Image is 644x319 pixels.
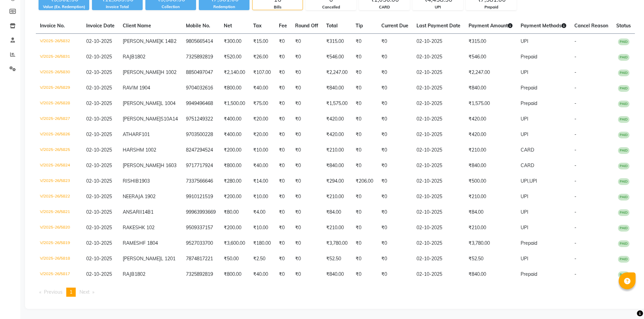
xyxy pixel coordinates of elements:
[618,225,629,232] span: PAID
[574,38,576,44] span: -
[86,85,112,91] span: 02-10-2025
[322,34,352,50] td: ₹315.00
[123,240,143,246] span: RAMESH
[143,240,158,246] span: F 1804
[574,209,576,215] span: -
[352,49,377,65] td: ₹0
[377,205,412,220] td: ₹0
[220,111,249,127] td: ₹400.00
[291,49,322,65] td: ₹0
[322,267,352,282] td: ₹840.00
[469,23,512,29] span: Payment Amount
[36,267,82,282] td: V/2025-26/5817
[86,224,112,231] span: 02-10-2025
[249,236,275,251] td: ₹180.00
[377,267,412,282] td: ₹0
[618,209,629,216] span: PAID
[377,189,412,205] td: ₹0
[275,251,291,267] td: ₹0
[182,251,220,267] td: 7874817221
[123,224,142,231] span: RAKESH
[377,65,412,80] td: ₹0
[291,127,322,142] td: ₹0
[412,205,464,220] td: 02-10-2025
[322,127,352,142] td: ₹420.00
[249,220,275,236] td: ₹10.00
[86,100,112,106] span: 02-10-2025
[249,205,275,220] td: ₹4.00
[249,189,275,205] td: ₹10.00
[220,65,249,80] td: ₹2,140.00
[322,80,352,96] td: ₹840.00
[322,111,352,127] td: ₹420.00
[36,205,82,220] td: V/2025-26/5821
[521,240,537,246] span: Prepaid
[253,4,303,10] div: Bills
[39,4,89,10] div: Value (Ex. Redemption)
[123,162,161,168] span: [PERSON_NAME]
[92,4,143,10] div: Invoice Total
[291,34,322,50] td: ₹0
[182,174,220,189] td: 7337566646
[618,194,629,201] span: PAID
[86,23,115,29] span: Invoice Date
[86,271,112,277] span: 02-10-2025
[521,224,528,231] span: UPI
[306,4,356,10] div: Cancelled
[123,116,161,122] span: [PERSON_NAME]
[352,158,377,174] td: ₹0
[464,142,517,158] td: ₹210.00
[412,236,464,251] td: 02-10-2025
[521,23,566,29] span: Payment Methods
[123,38,161,44] span: [PERSON_NAME]
[322,158,352,174] td: ₹840.00
[123,100,161,106] span: [PERSON_NAME]
[275,142,291,158] td: ₹0
[412,174,464,189] td: 02-10-2025
[412,111,464,127] td: 02-10-2025
[377,158,412,174] td: ₹0
[412,142,464,158] td: 02-10-2025
[199,4,249,10] div: Redemption
[249,142,275,158] td: ₹10.00
[36,236,82,251] td: V/2025-26/5819
[220,205,249,220] td: ₹80.00
[618,70,629,76] span: PAID
[464,220,517,236] td: ₹210.00
[291,251,322,267] td: ₹0
[412,189,464,205] td: 02-10-2025
[123,193,140,200] span: NEERAJ
[123,209,141,215] span: ANSARI
[464,111,517,127] td: ₹420.00
[291,236,322,251] td: ₹0
[466,4,516,10] div: Prepaid
[464,80,517,96] td: ₹840.00
[464,127,517,142] td: ₹420.00
[322,174,352,189] td: ₹294.00
[220,220,249,236] td: ₹200.00
[182,205,220,220] td: 99963993669
[352,80,377,96] td: ₹0
[413,4,463,10] div: UPI
[86,240,112,246] span: 02-10-2025
[574,162,576,168] span: -
[618,101,629,107] span: PAID
[322,96,352,111] td: ₹1,575.00
[36,189,82,205] td: V/2025-26/5822
[86,162,112,168] span: 02-10-2025
[352,65,377,80] td: ₹0
[182,111,220,127] td: 9751249322
[140,193,156,200] span: A 1902
[352,251,377,267] td: ₹0
[291,142,322,158] td: ₹0
[291,111,322,127] td: ₹0
[182,142,220,158] td: 8247294524
[44,289,63,295] span: Previous
[249,251,275,267] td: ₹2.50
[412,65,464,80] td: 02-10-2025
[521,147,534,153] span: CARD
[521,69,528,75] span: UPI
[352,236,377,251] td: ₹0
[291,96,322,111] td: ₹0
[182,158,220,174] td: 9717717924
